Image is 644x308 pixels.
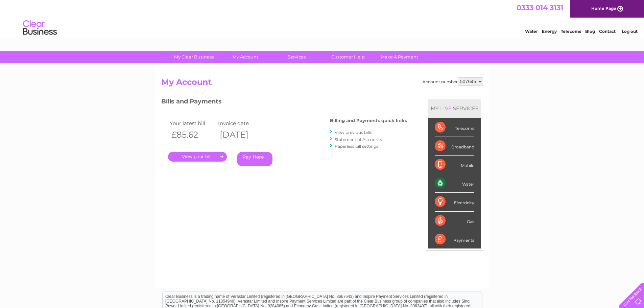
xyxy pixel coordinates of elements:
[599,29,616,34] a: Contact
[439,105,453,112] div: LIVE
[372,51,427,63] a: Make A Payment
[168,152,227,162] a: .
[435,174,474,193] div: Water
[166,51,222,63] a: My Clear Business
[435,193,474,211] div: Electricity
[435,156,474,174] div: Mobile
[168,119,217,128] td: Your latest bill
[428,99,481,118] div: MY SERVICES
[335,144,378,149] a: Paperless bill settings
[335,130,372,135] a: View previous bills
[622,29,638,34] a: Log out
[216,119,265,128] td: Invoice date
[163,4,482,33] div: Clear Business is a trading name of Verastar Limited (registered in [GEOGRAPHIC_DATA] No. 3667643...
[517,3,563,12] a: 0333 014 3131
[216,128,265,142] th: [DATE]
[423,77,483,86] div: Account number
[168,128,217,142] th: £85.62
[269,51,325,63] a: Services
[23,18,57,38] img: logo.png
[435,137,474,156] div: Broadband
[335,137,382,142] a: Statement of Accounts
[161,77,483,90] h2: My Account
[435,212,474,230] div: Gas
[435,118,474,137] div: Telecoms
[161,97,407,109] h3: Bills and Payments
[320,51,376,63] a: Customer Help
[542,29,557,34] a: Energy
[330,118,407,123] h4: Billing and Payments quick links
[561,29,581,34] a: Telecoms
[525,29,538,34] a: Water
[217,51,273,63] a: My Account
[585,29,595,34] a: Blog
[237,152,272,166] a: Pay Here
[435,230,474,248] div: Payments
